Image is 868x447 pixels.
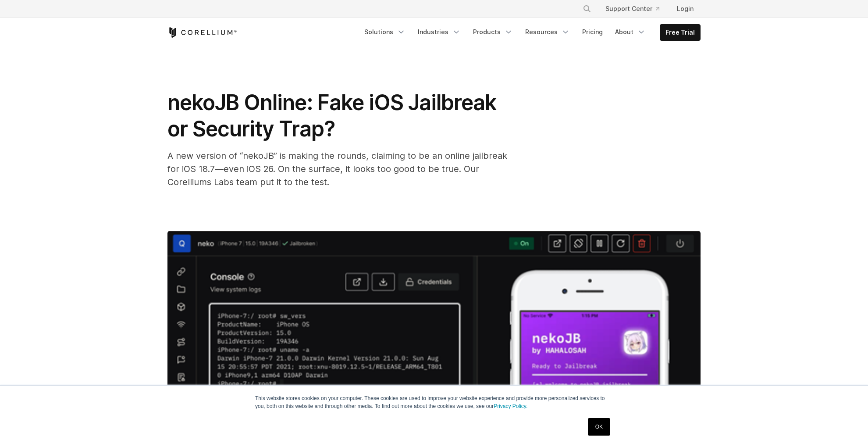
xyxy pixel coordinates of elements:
[572,1,701,17] div: Navigation Menu
[577,24,608,40] a: Pricing
[598,1,666,17] a: Support Center
[359,24,701,41] div: Navigation Menu
[588,418,610,436] a: OK
[670,1,701,17] a: Login
[167,27,237,38] a: Corellium Home
[167,89,496,142] span: nekoJB Online: Fake iOS Jailbreak or Security Trap?
[468,24,518,40] a: Products
[167,150,507,187] span: A new version of “nekoJB” is making the rounds, claiming to be an online jailbreak for iOS 18.7—e...
[255,394,613,410] p: This website stores cookies on your computer. These cookies are used to improve your website expe...
[494,403,527,409] a: Privacy Policy.
[579,1,595,17] button: Search
[520,24,575,40] a: Resources
[610,24,651,40] a: About
[660,25,700,40] a: Free Trial
[359,24,411,40] a: Solutions
[413,24,466,40] a: Industries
